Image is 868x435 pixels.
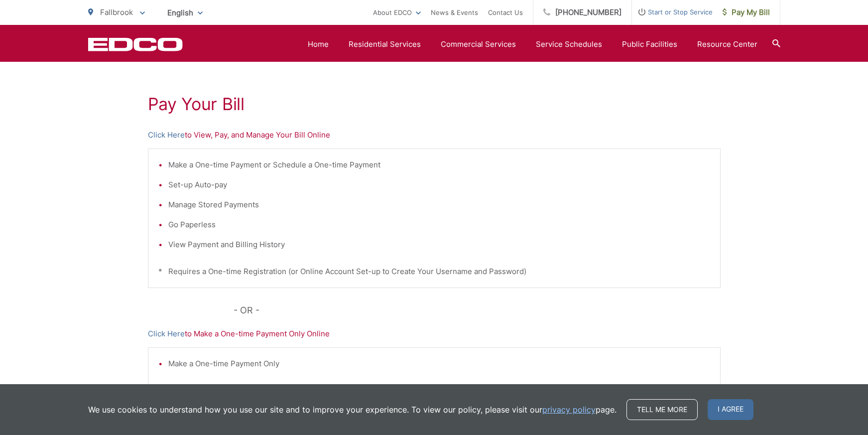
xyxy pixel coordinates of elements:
a: News & Events [431,6,478,18]
li: Set-up Auto-pay [168,179,710,191]
a: Contact Us [488,6,523,18]
li: Go Paperless [168,219,710,231]
li: View Payment and Billing History [168,239,710,251]
a: Click Here [148,129,185,141]
li: Make a One-time Payment or Schedule a One-time Payment [168,159,710,171]
h1: Pay Your Bill [148,94,721,114]
p: to Make a One-time Payment Only Online [148,328,721,340]
a: Residential Services [349,38,421,50]
a: Click Here [148,328,185,340]
a: About EDCO [373,6,421,18]
span: English [160,4,210,21]
p: - OR - [234,303,721,318]
span: Fallbrook [100,7,133,17]
a: Service Schedules [536,38,602,50]
a: privacy policy [542,404,596,416]
a: EDCD logo. Return to the homepage. [88,37,183,51]
a: Resource Center [697,38,757,50]
li: Make a One-time Payment Only [168,358,710,370]
a: Commercial Services [441,38,516,50]
a: Tell me more [626,399,698,420]
p: to View, Pay, and Manage Your Bill Online [148,129,721,141]
p: * Requires a One-time Registration (or Online Account Set-up to Create Your Username and Password) [158,266,710,278]
a: Public Facilities [622,38,677,50]
p: We use cookies to understand how you use our site and to improve your experience. To view our pol... [88,404,617,416]
span: Pay My Bill [723,6,770,18]
a: Home [308,38,329,50]
li: Manage Stored Payments [168,199,710,211]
